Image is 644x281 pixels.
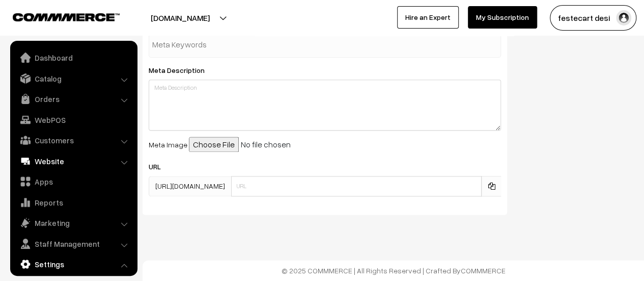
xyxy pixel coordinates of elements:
[149,139,187,150] label: Meta Image
[13,10,102,22] a: COMMMERCE
[13,111,134,129] a: WebPOS
[13,131,134,149] a: Customers
[231,176,482,196] input: URL
[13,255,134,273] a: Settings
[13,235,134,253] a: Staff Management
[149,65,217,75] label: Meta Description
[397,6,459,29] a: Hire an Expert
[13,152,134,170] a: Website
[468,6,537,29] a: My Subscription
[13,172,134,191] a: Apps
[13,214,134,232] a: Marketing
[616,10,631,25] img: user
[149,176,231,196] span: [URL][DOMAIN_NAME]
[461,266,506,275] a: COMMMERCE
[149,161,173,172] label: URL
[13,90,134,108] a: Orders
[13,13,120,21] img: COMMMERCE
[115,5,245,31] button: [DOMAIN_NAME]
[13,48,134,67] a: Dashboard
[13,69,134,88] a: Catalog
[143,260,644,281] footer: © 2025 COMMMERCE | All Rights Reserved | Crafted By
[550,5,636,31] button: festecart desi
[13,193,134,212] a: Reports
[152,35,258,55] input: Meta Keywords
